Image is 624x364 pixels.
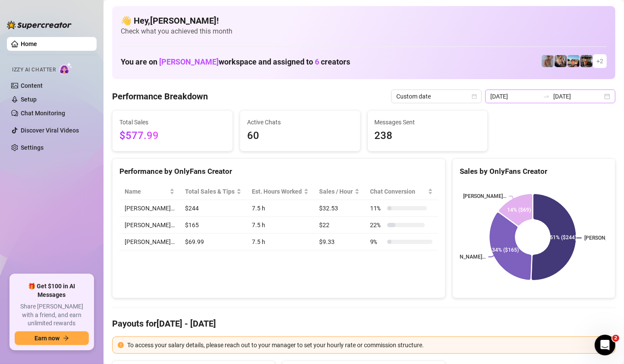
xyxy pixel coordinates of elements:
[21,110,65,117] a: Chat Monitoring
[12,66,56,74] span: Izzy AI Chatter
[7,21,72,29] img: logo-BBDzfeDw.svg
[370,204,384,213] span: 11 %
[472,94,477,99] span: calendar
[180,217,247,234] td: $165
[21,144,44,151] a: Settings
[596,56,603,66] span: + 2
[247,117,353,127] span: Active Chats
[119,166,438,177] div: Performance by OnlyFans Creator
[555,55,567,67] img: George
[180,200,247,217] td: $244
[180,183,247,200] th: Total Sales & Tips
[396,90,477,103] span: Custom date
[247,234,314,250] td: 7.5 h
[442,254,486,260] text: [PERSON_NAME]…
[314,183,365,200] th: Sales / Hour
[595,335,615,355] iframe: Intercom live chat
[314,217,365,234] td: $22
[119,200,180,217] td: [PERSON_NAME]…
[185,187,235,196] span: Total Sales & Tips
[15,331,89,345] button: Earn nowarrow-right
[112,318,615,330] h4: Payouts for [DATE] - [DATE]
[119,128,226,144] span: $577.99
[247,200,314,217] td: 7.5 h
[125,187,168,196] span: Name
[612,335,619,342] span: 2
[314,200,365,217] td: $32.53
[127,340,610,350] div: To access your salary details, please reach out to your manager to set your hourly rate or commis...
[34,335,60,342] span: Earn now
[59,62,72,75] img: AI Chatter
[543,93,550,100] span: swap-right
[121,57,350,67] h1: You are on workspace and assigned to creators
[375,128,481,144] span: 238
[21,40,37,47] a: Home
[463,193,506,199] text: [PERSON_NAME]…
[319,187,353,196] span: Sales / Hour
[375,117,481,127] span: Messages Sent
[21,82,43,89] a: Content
[112,90,208,102] h4: Performance Breakdown
[121,27,607,36] span: Check what you achieved this month
[247,128,353,144] span: 60
[314,234,365,250] td: $9.33
[118,342,124,348] span: exclamation-circle
[365,183,438,200] th: Chat Conversion
[63,335,69,341] span: arrow-right
[119,217,180,234] td: [PERSON_NAME]…
[370,220,384,230] span: 22 %
[490,92,539,101] input: Start date
[370,237,384,247] span: 9 %
[543,93,550,100] span: to
[119,183,180,200] th: Name
[315,57,319,66] span: 6
[542,55,554,67] img: Joey
[15,302,89,328] span: Share [PERSON_NAME] with a friend, and earn unlimited rewards
[21,127,79,134] a: Discover Viral Videos
[121,15,607,27] h4: 👋 Hey, [PERSON_NAME] !
[252,187,302,196] div: Est. Hours Worked
[15,282,89,299] span: 🎁 Get $100 in AI Messages
[553,92,602,101] input: End date
[247,217,314,234] td: 7.5 h
[568,55,580,67] img: Zach
[580,55,593,67] img: Nathan
[159,57,219,66] span: [PERSON_NAME]
[460,166,608,177] div: Sales by OnlyFans Creator
[119,117,226,127] span: Total Sales
[370,187,426,196] span: Chat Conversion
[180,234,247,250] td: $69.99
[119,234,180,250] td: [PERSON_NAME]…
[21,96,37,103] a: Setup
